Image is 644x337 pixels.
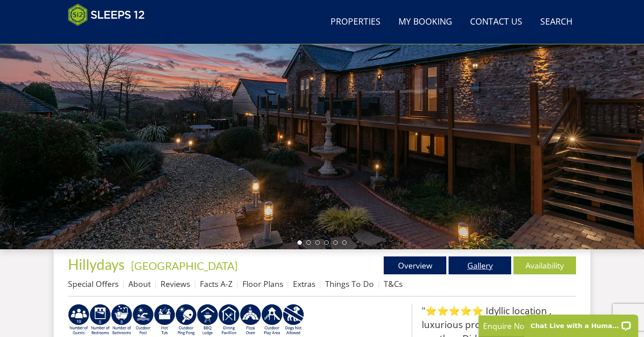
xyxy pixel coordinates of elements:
iframe: LiveChat chat widget [518,309,644,337]
iframe: Customer reviews powered by Trustpilot [64,31,157,39]
img: AD_4nXckOwbg72652YI4Vak8TSYCk8r8gOZXJ0_12NM9bvHgx0Bw06AOwPKKbi46-dnU8F06gzDEnzWTa34WBO_5QwTH5L-Qn... [89,304,111,336]
a: T&Cs [384,278,402,289]
a: Search [537,12,576,32]
img: AD_4nXeOeoZYYFbcIrK8VJ-Yel_F5WZAmFlCetvuwxNgd48z_c1TdkEuosSEhAngu0V0Prru5JaX1W-iip4kcDOBRFkhAt4fK... [132,304,154,336]
a: Facts A-Z [200,278,233,289]
img: AD_4nXcQgnjwHMV6yqAH6lBvK456igwHlOpy6IQkhdX9Fp3R0j0aHizHzINyYaIEk3p4TYWfbQISbQnU3ljn4IREcMNWbTYw0... [68,304,89,336]
a: Overview [384,256,446,274]
img: AD_4nXfdu1WaBqbCvRx5dFd3XGC71CFesPHPPZknGuZzXQvBzugmLudJYyY22b9IpSVlKbnRjXo7AJLKEyhYodtd_Fvedgm5q... [197,304,218,336]
img: AD_4nXdpajcGuvZ2HsvSbfxNdalBvwUQpZQmzkWQOrzoZDMV1zCst-PoyBS8mmwgLy-cgFFcRZOjfatQi_QdzfS7k6iFju3Br... [218,304,240,336]
a: Properties [327,12,384,32]
a: Hillydays [68,256,127,273]
img: Sleeps 12 [68,4,145,26]
span: - [127,259,237,272]
img: AD_4nXcpX5uDwed6-YChlrI2BYOgXwgg3aqYHOhRm0XfZB-YtQW2NrmeCr45vGAfVKUq4uWnc59ZmEsEzoF5o39EWARlT1ewO... [154,304,175,336]
img: AD_4nXeYITetF0kpJzU875M4wZWAQ9oQqBMUqYRnRotKjqHwWM951JsA5VzCrzrlUVNr44jnEM7b3Lnncd2qMuTS0J2QbFTQ0... [240,304,261,336]
p: Enquire Now [483,320,617,332]
a: Floor Plans [242,278,283,289]
a: My Booking [395,12,456,32]
a: About [128,278,151,289]
img: AD_4nXfrQBKCd8QKV6EcyfQTuP1fSIvoqRgLuFFVx4a_hKg6kgxib-awBcnbgLhyNafgZ22QHnlTp2OLYUAOUHgyjOLKJ1AgJ... [111,304,132,336]
img: AD_4nXfjdDqPkGBf7Vpi6H87bmAUe5GYCbodrAbU4sf37YN55BCjSXGx5ZgBV7Vb9EJZsXiNVuyAiuJUB3WVt-w9eJ0vaBcHg... [261,304,283,336]
a: Availability [513,256,576,274]
img: AD_4nXf8SF3i-0Y57PwLC-lHtrhoYAKajOOaXZO8IzWUrzdEhmmc6s1coF2IO1lRidKi5TZsd24_jszkiJOTOwGjM-JThZQ2h... [283,304,304,336]
a: Extras [293,278,315,289]
a: Reviews [161,278,190,289]
a: Contact Us [466,12,526,32]
a: Special Offers [68,278,119,289]
a: Things To Do [325,278,374,289]
img: AD_4nXerl6hXNfrYu2eQtJNDSxmRbgRjFwWwhDm3nBwINHQqkmKsxSQKIzWGRkSPVn45dQq4hWOgzygI47LTDfjAatvBpmoml... [175,304,197,336]
span: Hillydays [68,256,125,273]
a: [GEOGRAPHIC_DATA] [131,259,237,272]
a: Gallery [449,256,511,274]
